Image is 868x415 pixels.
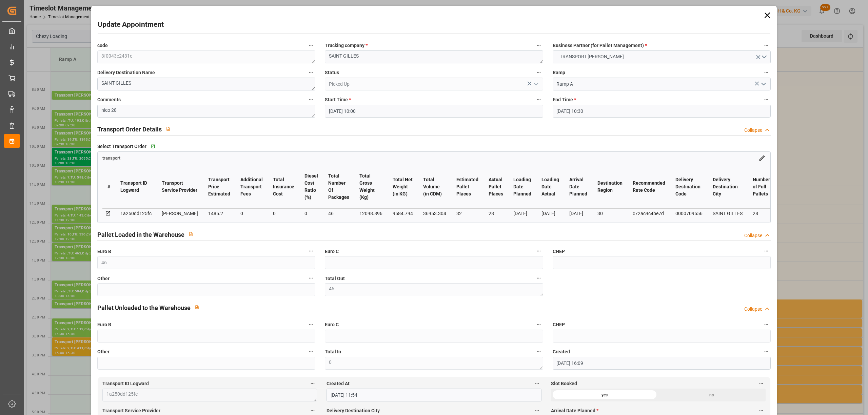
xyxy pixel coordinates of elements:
[299,165,323,209] th: Diesel Cost Ratio (%)
[308,379,317,388] button: Transport ID Logward
[534,95,543,104] button: Start Time *
[762,347,771,356] button: Created
[97,275,110,282] span: Other
[307,347,315,356] button: Other
[307,68,315,77] button: Delivery Destination Name
[758,79,768,89] button: open menu
[534,68,543,77] button: Status
[748,165,775,209] th: Number of Full Pallets
[97,96,121,103] span: Comments
[325,283,543,296] textarea: 46
[97,105,315,118] textarea: nico 28
[102,389,317,401] textarea: 1a250dd125fc
[328,209,349,217] div: 46
[744,306,762,313] div: Collapse
[551,407,598,414] span: Arrival Date Planned
[359,209,382,217] div: 12098.896
[235,165,268,209] th: Additional Transport Fees
[97,42,108,49] span: code
[762,95,771,104] button: End Time *
[102,155,120,161] span: transport
[325,105,543,118] input: DD-MM-YYYY HH:MM
[658,389,766,401] div: no
[534,320,543,329] button: Euro C
[744,232,762,239] div: Collapse
[102,165,115,209] th: #
[325,78,543,90] input: Type to search/select
[162,122,175,135] button: View description
[564,165,592,209] th: Arrival Date Planned
[97,125,162,134] h2: Transport Order Details
[423,209,446,217] div: 36953.304
[102,155,120,160] a: transport
[536,165,564,209] th: Loading Date Actual
[323,165,354,209] th: Total Number Of Packages
[762,68,771,77] button: Ramp
[551,380,577,387] span: Slot Booked
[484,165,508,209] th: Actual Pallet Places
[553,248,565,255] span: CHEP
[97,78,315,90] textarea: SAINT GILLES
[533,406,541,415] button: Delivery Destination City
[513,209,531,217] div: [DATE]
[325,275,345,282] span: Total Out
[325,321,339,328] span: Euro C
[240,209,263,217] div: 0
[354,165,388,209] th: Total Gross Weight (Kg)
[553,105,771,118] input: DD-MM-YYYY HH:MM
[713,209,743,217] div: SAINT GILLES
[268,165,299,209] th: Total Insurance Cost
[569,209,587,217] div: [DATE]
[97,69,155,76] span: Delivery Destination Name
[551,389,658,401] div: yes
[456,209,478,217] div: 32
[97,321,111,328] span: Euro B
[553,50,771,63] button: open menu
[597,209,623,217] div: 30
[307,95,315,104] button: Comments
[762,320,771,329] button: CHEP
[325,42,368,49] span: Trucking company
[757,379,766,388] button: Slot Booked
[191,301,203,314] button: View description
[534,247,543,255] button: Euro C
[592,165,628,209] th: Destination Region
[325,357,543,370] textarea: 0
[307,320,315,329] button: Euro B
[553,348,570,355] span: Created
[307,274,315,283] button: Other
[541,209,559,217] div: [DATE]
[553,69,565,76] span: Ramp
[307,41,315,50] button: code
[97,248,111,255] span: Euro B
[327,380,350,387] span: Created At
[530,79,540,89] button: open menu
[489,209,503,217] div: 28
[97,230,184,239] h2: Pallet Loaded in the Warehouse
[553,78,771,90] input: Type to search/select
[325,96,351,103] span: Start Time
[762,41,771,50] button: Business Partner (for Pallet Management) *
[307,247,315,255] button: Euro B
[556,53,627,60] span: TRANSPORT [PERSON_NAME]
[162,209,198,217] div: [PERSON_NAME]
[208,209,230,217] div: 1485.2
[273,209,294,217] div: 0
[534,41,543,50] button: Trucking company *
[325,50,543,63] textarea: SAINT GILLES
[97,303,191,312] h2: Pallet Unloaded to the Warehouse
[102,407,160,414] span: Transport Service Provider
[97,50,315,63] textarea: 3f0043c2431c
[97,143,146,150] span: Select Transport Order
[325,248,339,255] span: Euro C
[744,127,762,134] div: Collapse
[98,19,164,30] h2: Update Appointment
[633,209,665,217] div: c72ac9c4be7d
[388,165,418,209] th: Total Net Weight (in KG)
[534,274,543,283] button: Total Out
[327,407,380,414] span: Delivery Destination City
[508,165,536,209] th: Loading Date Planned
[325,69,339,76] span: Status
[451,165,484,209] th: Estimated Pallet Places
[203,165,235,209] th: Transport Price Estimated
